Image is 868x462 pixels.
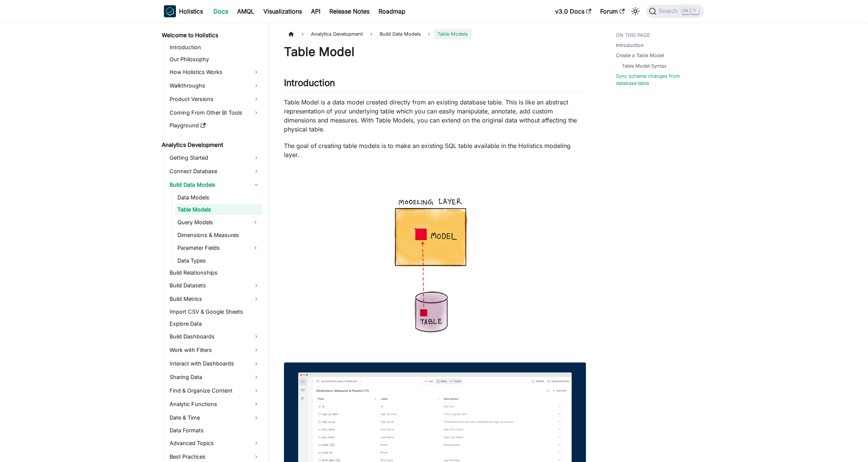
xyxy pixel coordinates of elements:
a: Import CSV & Google Sheets [167,306,262,317]
span: Table Models [434,29,472,39]
b: Holistics [179,7,203,16]
span: Search [656,8,682,15]
a: Interact with Dashboards [167,358,262,370]
a: Advanced Topics [167,437,262,449]
a: Build Datasets [167,279,262,291]
a: Find & Organize Content [167,385,262,397]
a: Build Dashboards [167,331,262,343]
a: AMQL [233,5,259,17]
a: Playground [167,120,262,131]
a: Roadmap [374,5,410,17]
a: Data Models [175,192,262,203]
a: Sharing Data [167,371,262,383]
a: Date & Time [167,412,262,424]
a: API [306,5,325,17]
a: Build Metrics [167,293,262,305]
a: Home page [284,29,298,39]
a: Docs [209,5,233,17]
a: Table Model Syntax [622,62,667,69]
a: Visualizations [259,5,306,17]
a: Table Models [175,204,262,215]
a: Sync schema changes from database table [616,72,700,87]
button: Search (Ctrl+K) [646,5,704,18]
a: Build Relationships [167,267,262,278]
nav: Docs sidebar [156,23,269,462]
a: Welcome to Holistics [159,30,262,41]
a: v3.0 Docs [551,5,596,17]
a: Our Philosophy [167,54,262,65]
kbd: K [691,8,699,14]
a: Explore Data [167,319,262,329]
span: Build Data Models [376,29,425,39]
a: Analytics Development [159,140,262,150]
a: Create a Table Model [616,52,664,59]
a: Build Data Models [167,179,262,191]
p: Table Model is a data model created directly from an existing database table. This is like an abs... [284,98,586,134]
a: Introduction [616,42,644,49]
span: Analytics Development [307,29,366,39]
nav: Breadcrumbs [284,29,586,39]
a: Forum [596,5,629,17]
a: Coming From Other BI Tools [167,107,262,119]
a: Getting Started [167,152,262,164]
button: Expand sidebar category 'Parameter Fields' [249,242,262,254]
button: Expand sidebar category 'Query Models' [249,216,262,228]
a: Connect Database [167,165,262,177]
p: The goal of creating table models is to make an existing SQL table available in the Holistics mod... [284,141,586,159]
button: Switch between dark and light mode (currently light mode) [629,5,641,17]
a: HolisticsHolistics [164,5,203,17]
a: Walkthroughs [167,80,262,92]
a: Parameter Fields [175,242,249,254]
a: Work with Filters [167,344,262,356]
a: How Holistics Works [167,66,262,78]
a: Product Versions [167,93,262,105]
a: Analytic Functions [167,398,262,410]
img: Holistics [164,5,176,17]
a: Query Models [175,216,249,228]
a: Data Types [175,255,262,266]
a: Data Formats [167,425,262,436]
h2: Introduction [284,77,586,92]
a: Dimensions & Measures [175,230,262,240]
h1: Table Model [284,44,586,59]
a: Introduction [167,42,262,53]
a: Release Notes [325,5,374,17]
